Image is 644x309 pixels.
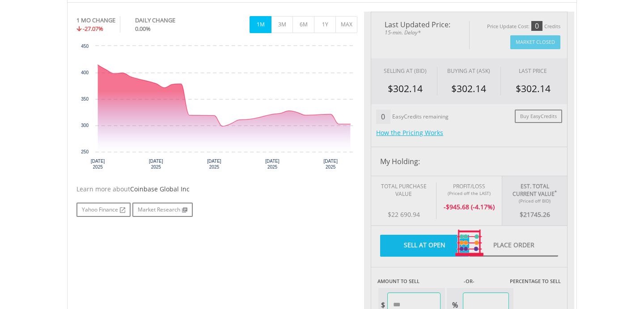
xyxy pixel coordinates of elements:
div: Chart. Highcharts interactive chart. [76,42,357,176]
text: 350 [81,97,89,102]
text: [DATE] 2025 [149,159,163,169]
span: 0.00% [135,25,151,33]
text: [DATE] 2025 [265,159,280,169]
text: 250 [81,149,89,154]
span: Coinbase Global Inc [130,185,190,193]
a: Market Research [132,203,193,217]
button: 1Y [314,16,336,33]
div: Learn more about [76,185,357,194]
text: [DATE] 2025 [91,159,105,169]
div: 1 MO CHANGE [76,16,115,25]
div: DAILY CHANGE [135,16,205,25]
text: 400 [81,70,89,75]
button: 3M [271,16,293,33]
span: -27.07% [83,25,103,33]
svg: Interactive chart [76,42,357,176]
button: 1M [250,16,271,33]
text: 300 [81,123,89,128]
text: [DATE] 2025 [207,159,221,169]
text: 450 [81,44,89,49]
button: MAX [335,16,357,33]
text: [DATE] 2025 [323,159,338,169]
a: Yahoo Finance [76,203,131,217]
button: 6M [292,16,314,33]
